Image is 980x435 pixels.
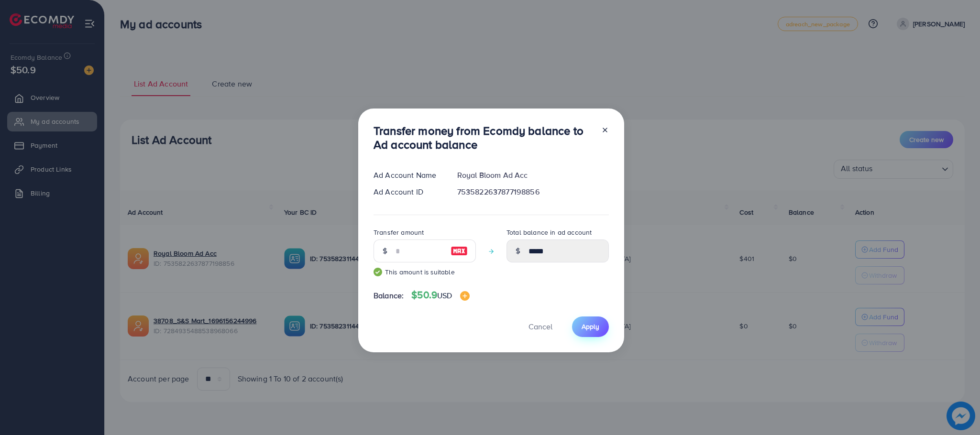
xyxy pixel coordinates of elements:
span: Apply [582,322,599,331]
label: Transfer amount [374,228,424,237]
div: 7535822637877198856 [450,186,617,197]
button: Apply [572,316,609,337]
div: Royal Bloom Ad Acc [450,170,617,181]
small: This amount is suitable [374,267,476,277]
div: Ad Account Name [366,170,450,181]
span: Balance: [374,290,404,301]
button: Cancel [517,316,564,337]
label: Total balance in ad account [507,228,592,237]
span: USD [437,290,452,301]
h4: $50.9 [411,289,469,301]
div: Ad Account ID [366,186,450,197]
h3: Transfer money from Ecomdy balance to Ad account balance [374,124,594,152]
span: Cancel [529,321,552,332]
img: image [460,291,470,301]
img: guide [374,268,382,276]
img: image [451,245,468,257]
